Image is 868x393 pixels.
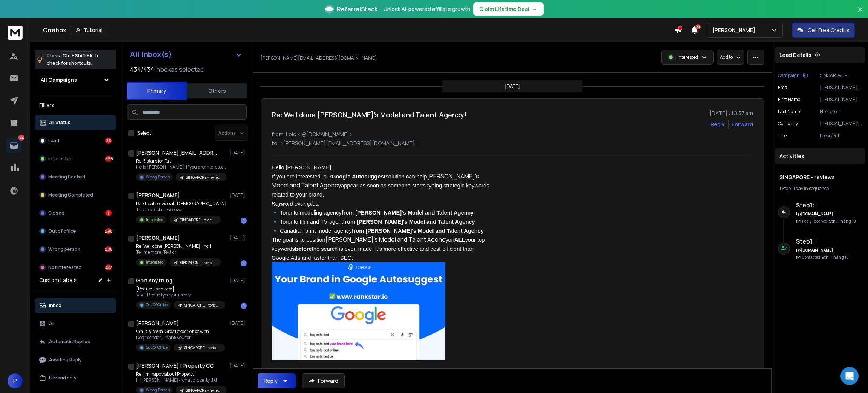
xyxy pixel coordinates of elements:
p: [DATE] [505,83,520,89]
button: All Inbox(s) [124,47,248,62]
p: First Name [778,97,800,103]
div: 427 [105,264,112,270]
p: [DATE] [230,192,247,198]
p: Email [778,84,790,91]
p: Inbox [49,302,61,309]
p: Wrong Person [146,387,170,393]
button: Primary [127,82,187,100]
p: Interested [48,156,73,162]
button: Meeting Booked [35,169,116,184]
button: Not Interested427 [35,260,116,275]
img: imageFile-1760326561216 [272,262,445,360]
span: 🔹 Toronto modeling agency [272,210,342,216]
p: Out Of Office [146,302,168,308]
span: 9th, Tháng 10 [822,255,849,260]
p: [PERSON_NAME][EMAIL_ADDRESS][DOMAIN_NAME] [820,84,862,91]
p: Contacted [802,255,849,260]
h1: [PERSON_NAME] [136,234,180,242]
p: Press to check for shortcuts. [47,52,100,67]
button: Out of office290 [35,224,116,239]
button: Inbox [35,298,116,313]
span: Keyword examples: [272,201,320,207]
p: SINGAPORE - reviews [180,217,216,223]
p: ##- Please type your reply [136,292,225,298]
button: Closed1 [35,206,116,221]
div: [PERSON_NAME]'s Model and Talent Agency [272,172,492,199]
p: [PERSON_NAME]'s Model and Talent Agency [820,121,862,127]
h1: [PERSON_NAME] [136,192,180,199]
span: 50 [695,24,701,29]
p: [DATE] : 10:37 am [709,109,753,117]
p: Out of office [48,228,76,234]
button: Awaiting Reply [35,352,116,367]
button: Reply [711,121,725,128]
span: the search is even made. It’s more effective and cost-efficient than Google Ads and faster than SEO. [272,246,475,261]
p: Hello [PERSON_NAME], If you are interested, [136,164,226,170]
p: [DATE] [230,363,247,369]
p: Interested [146,259,164,265]
button: Unread only [35,370,116,385]
button: P [8,373,23,388]
p: All Status [49,120,70,126]
button: Wrong person280 [35,242,116,257]
p: Dear sender, Thank you for [136,335,225,341]
div: 280 [105,246,112,252]
span: 9th, Tháng 10 [829,218,856,224]
p: [DATE] [230,320,247,326]
h6: Step 1 : [796,237,862,246]
div: | [779,186,860,192]
p: President [820,133,862,139]
div: [PERSON_NAME]'s Model and Talent Agency [272,235,492,262]
p: Last Name [778,109,800,115]
p: Closed [48,210,64,216]
p: Hi [PERSON_NAME]- what property did [136,377,226,383]
p: [DATE] [230,150,247,156]
button: Reply [258,373,296,388]
p: Interested [146,217,164,223]
span: ReferralStack [337,5,377,14]
h1: [PERSON_NAME][EMAIL_ADDRESS][DOMAIN_NAME] [136,149,219,157]
p: Lead Details [779,51,811,59]
p: Re: 5 stars for Fat [136,158,226,164]
p: [Request received] [136,286,225,292]
p: Re: I'm happy about Property [136,371,226,377]
span: Hello [PERSON_NAME], [272,164,333,170]
p: [PERSON_NAME] [712,26,758,34]
h6: l@[DOMAIN_NAME] [796,247,862,253]
span: appear as soon as someone starts typing strategic keywords related to your brand. [272,183,491,198]
h3: Inboxes selected [156,65,204,74]
div: 1 [241,303,247,309]
p: [DATE] [230,235,247,241]
p: [PERSON_NAME][EMAIL_ADDRESS][DOMAIN_NAME] [261,55,377,61]
p: Get Free Credits [808,26,850,34]
p: SINGAPORE - reviews [820,72,862,78]
p: Campaign [778,72,800,78]
span: 1 Step [779,185,791,192]
h1: All Inbox(s) [130,51,172,58]
h1: [PERSON_NAME] | Property CC [136,362,214,370]
p: Tell me more! Text or [136,249,221,255]
span: If you are interested, our [272,173,332,180]
p: Not Interested [48,264,82,270]
button: Get Free Credits [792,23,855,38]
h1: [PERSON_NAME] [136,319,179,327]
button: Forward [302,373,345,388]
div: 36 [105,138,112,144]
p: Company [778,121,798,127]
p: [DATE] [230,278,247,284]
span: solution can help [385,173,427,180]
p: Meeting Booked [48,174,85,180]
h6: Step 1 : [796,201,862,210]
p: Wrong person [48,246,81,252]
p: Thanks Rich ... we love [136,207,226,213]
span: on [448,237,454,243]
button: Close banner [855,5,865,23]
h6: l@[DOMAIN_NAME] [796,211,862,217]
h1: Golf Anything [136,277,173,284]
p: Meeting Completed [48,192,93,198]
p: 1532 [18,135,24,141]
span: 1 day in sequence [793,185,829,192]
